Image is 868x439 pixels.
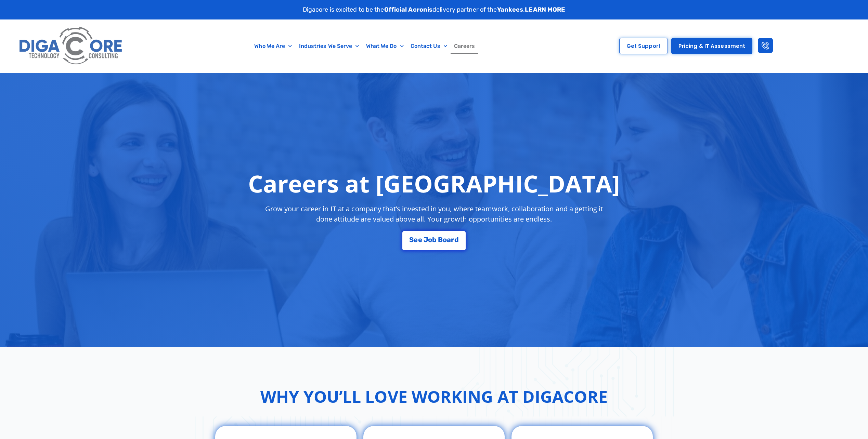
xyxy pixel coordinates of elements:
[443,236,447,243] span: o
[363,38,407,54] a: What We Do
[438,236,443,243] span: B
[432,236,437,243] span: b
[259,204,609,224] p: Grow your career in IT at a company that’s invested in you, where teamwork, collaboration and a g...
[497,6,523,13] strong: Yankees
[671,38,752,54] a: Pricing & IT Assessment
[251,38,295,54] a: Who We Are
[409,236,414,243] span: S
[451,236,454,243] span: r
[678,43,745,49] span: Pricing & IT Assessment
[384,6,433,13] strong: Official Acronis
[260,384,608,409] h2: Why You’ll Love Working at Digacore
[447,236,451,243] span: a
[428,236,432,243] span: o
[16,23,126,69] img: Digacore logo 1
[619,38,668,54] a: Get Support
[303,5,566,14] p: Digacore is excited to be the delivery partner of the .
[296,38,363,54] a: Industries We Serve
[451,38,479,54] a: Careers
[424,236,428,243] span: J
[454,236,459,243] span: d
[414,236,418,243] span: e
[525,6,565,13] a: LEARN MORE
[248,170,620,197] h1: Careers at [GEOGRAPHIC_DATA]
[418,236,422,243] span: e
[402,231,465,250] a: See Job Board
[167,38,562,54] nav: Menu
[407,38,451,54] a: Contact Us
[626,43,661,49] span: Get Support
